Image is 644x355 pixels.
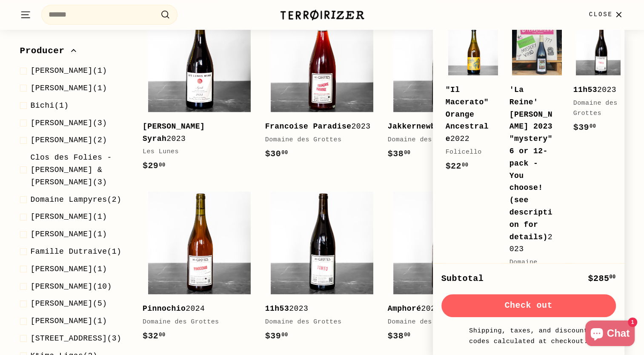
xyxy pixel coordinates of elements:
b: Pinnochio [143,304,186,313]
span: Bichi [31,101,54,110]
div: 2023 [388,120,493,133]
span: (1) [31,246,122,258]
span: (5) [31,298,107,310]
div: Domaine des Grottes [265,135,371,145]
span: [PERSON_NAME] [31,300,93,308]
b: Jakkernewbie [388,122,445,131]
sup: 00 [404,150,410,156]
span: [PERSON_NAME] [31,213,93,221]
span: (1) [31,211,107,223]
span: [PERSON_NAME] [31,230,93,239]
small: Shipping, taxes, and discount codes calculated at checkout. [467,326,590,346]
b: 'La Reine' [PERSON_NAME] 2023 "mystery" 6 or 12-pack - You choose! (see description for details) [509,86,552,241]
span: [PERSON_NAME] [31,67,93,75]
span: Famille Dutraive [31,247,107,256]
span: Producer [20,44,71,58]
span: Domaine Lampyres [31,195,107,204]
span: $38 [388,149,411,159]
span: (3) [31,332,122,345]
span: (2) [31,194,122,206]
div: Domaine des Grottes [388,135,493,145]
b: "Il Macerato" Orange Ancestrale [446,86,489,143]
div: $285 [588,272,615,286]
button: Check out [441,294,616,317]
span: [PERSON_NAME] [31,282,93,291]
sup: 00 [609,274,615,280]
b: 11h53 [573,86,597,94]
span: (1) [31,82,107,94]
button: Producer [20,42,129,65]
a: Francoise Paradise2023Domaine des Grottes [265,3,379,169]
span: [STREET_ADDRESS] [31,334,107,343]
a: "Il Macerato" Orange Ancestrale2022Folicello [446,23,501,182]
span: [PERSON_NAME] [31,119,93,127]
a: Amphoré2023Domaine des Grottes [388,186,502,351]
div: 2023 [509,84,556,255]
div: 2024 [143,303,248,315]
span: (10) [31,281,112,293]
sup: 00 [590,123,596,129]
span: [PERSON_NAME] [31,136,93,145]
div: Domaine des Grottes [388,317,493,327]
span: $22 [446,161,469,171]
div: Domaine des Grottes [265,317,371,327]
a: 'La Reine' [PERSON_NAME] 2023 "mystery" 6 or 12-pack - You choose! (see description for details)2... [509,23,565,303]
span: $39 [573,123,596,132]
span: (3) [31,117,107,129]
span: [PERSON_NAME] [31,265,93,273]
div: 2022 [446,84,492,145]
b: Francoise Paradise [265,122,352,131]
span: (1) [31,315,107,328]
div: Subtotal [441,272,484,286]
sup: 00 [159,162,165,168]
span: (1) [31,100,69,112]
span: $39 [265,331,288,341]
div: Les Lunes [143,147,248,157]
span: (1) [31,263,107,275]
span: $32 [143,331,166,341]
a: [PERSON_NAME] Syrah2023Les Lunes [143,3,257,181]
div: 2023 [573,84,620,96]
button: Close [584,2,629,27]
div: Folicello [446,147,492,157]
sup: 00 [159,332,165,338]
b: 11h53 [265,304,289,313]
b: Amphoré [388,304,421,313]
span: [PERSON_NAME] [31,317,93,326]
span: $30 [265,149,288,159]
a: Pinnochio2024Domaine des Grottes [143,186,257,351]
a: 11h532023Domaine des Grottes [573,23,629,143]
span: (3) [31,152,129,189]
span: $38 [388,331,411,341]
div: Domaine Labet [509,258,556,278]
a: 11h532023Domaine des Grottes [265,186,379,351]
div: 2023 [265,303,371,315]
span: (2) [31,135,107,147]
span: (1) [31,65,107,77]
sup: 00 [462,162,468,168]
div: 2023 [143,120,248,145]
span: Clos des Folies - [PERSON_NAME] & [PERSON_NAME] [31,154,112,187]
span: [PERSON_NAME] [31,84,93,92]
div: Domaine des Grottes [573,98,620,119]
sup: 00 [404,332,410,338]
div: 2023 [388,303,493,315]
b: [PERSON_NAME] Syrah [143,122,205,143]
sup: 00 [281,150,288,156]
a: Jakkernewbie2023Domaine des Grottes [388,3,502,169]
span: $29 [143,161,166,171]
inbox-online-store-chat: Shopify online store chat [583,321,637,348]
div: Domaine des Grottes [143,317,248,327]
span: (1) [31,229,107,241]
sup: 00 [281,332,288,338]
div: 2023 [265,120,371,133]
span: Close [589,10,613,19]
